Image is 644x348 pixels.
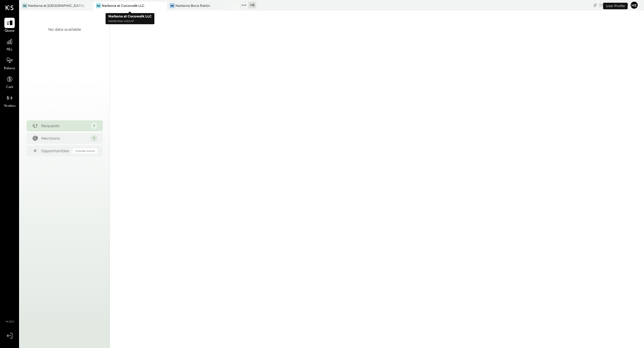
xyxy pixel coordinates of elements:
[108,14,152,18] b: Narbona at Cocowalk LLC
[91,123,97,129] div: 2
[5,29,15,33] span: Queue
[0,74,19,90] a: Cash
[22,3,27,8] div: Na
[0,36,19,52] a: P&L
[91,135,97,142] div: 1
[41,123,88,129] div: Requests
[4,104,16,109] span: Vendors
[48,27,81,32] div: No data available
[0,93,19,109] a: Vendors
[4,66,15,71] span: Balance
[592,2,598,8] div: copy link
[0,18,19,33] a: Queue
[108,19,152,24] p: Narbona Group
[73,148,97,154] div: Coming Soon
[599,2,628,8] div: [DATE]
[630,1,639,10] button: He
[6,85,13,90] span: Cash
[7,47,13,52] span: P&L
[170,3,175,8] div: NB
[102,3,145,8] div: Narbona at Cocowalk LLC
[96,3,101,8] div: Na
[28,3,85,8] div: Narbona at [GEOGRAPHIC_DATA] LLC
[41,148,70,154] div: Opportunities
[0,55,19,71] a: Balance
[175,3,210,8] div: Narbona Boca Ratōn
[41,136,88,141] div: Mentions
[248,2,256,8] div: + 0
[603,3,628,9] div: User Profile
